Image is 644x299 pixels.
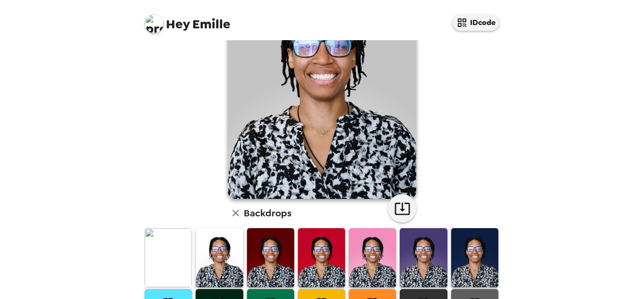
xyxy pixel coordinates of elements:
span: Hey [166,16,190,33]
span: Emille [145,9,231,31]
h6: Backdrops [244,205,291,221]
img: Original [145,228,192,287]
img: profile pic [145,14,164,33]
button: IDcode [452,14,499,31]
